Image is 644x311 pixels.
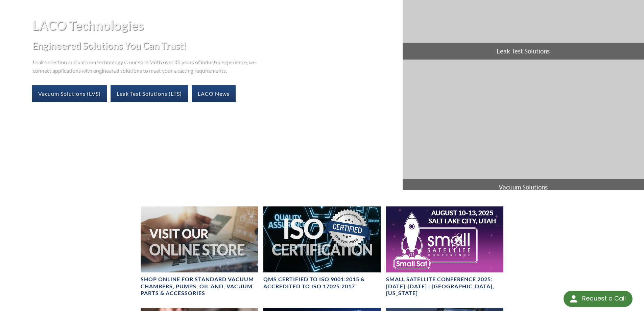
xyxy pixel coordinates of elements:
div: Request a Call [564,291,633,307]
h4: SHOP ONLINE FOR STANDARD VACUUM CHAMBERS, PUMPS, OIL AND, VACUUM PARTS & ACCESSORIES [141,276,258,297]
h2: Engineered Solutions You Can Trust! [32,39,397,52]
img: round button [568,293,579,304]
p: Leak detection and vacuum technology is our core. With over 45 years of industry experience, we c... [32,57,259,74]
a: Leak Test Solutions (LTS) [111,85,188,102]
a: Vacuum Solutions (LVS) [32,85,107,102]
a: Small Satellite Conference 2025: August 10-13 | Salt Lake City, UtahSmall Satellite Conference 20... [386,206,503,297]
span: Vacuum Solutions [403,179,644,196]
a: Visit Our Online Store headerSHOP ONLINE FOR STANDARD VACUUM CHAMBERS, PUMPS, OIL AND, VACUUM PAR... [141,206,258,297]
h4: QMS CERTIFIED to ISO 9001:2015 & Accredited to ISO 17025:2017 [263,276,381,290]
span: Leak Test Solutions [403,43,644,60]
a: LACO News [192,85,236,102]
div: Request a Call [582,291,626,306]
a: Vacuum Solutions [403,60,644,196]
h1: LACO Technologies [32,17,397,34]
h4: Small Satellite Conference 2025: [DATE]-[DATE] | [GEOGRAPHIC_DATA], [US_STATE] [386,276,503,297]
a: ISO Certification headerQMS CERTIFIED to ISO 9001:2015 & Accredited to ISO 17025:2017 [263,206,381,290]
